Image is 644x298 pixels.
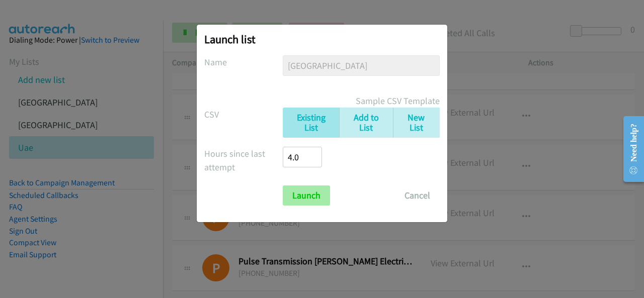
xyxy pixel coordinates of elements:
[204,32,440,46] h2: Launch list
[395,185,440,206] button: Cancel
[283,108,339,138] a: Existing List
[356,94,440,108] a: Sample CSV Template
[204,108,283,121] label: CSV
[615,109,644,189] iframe: Resource Center
[393,108,440,138] a: New List
[204,147,283,174] label: Hours since last attempt
[204,55,283,69] label: Name
[339,108,393,138] a: Add to List
[283,185,330,206] input: Launch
